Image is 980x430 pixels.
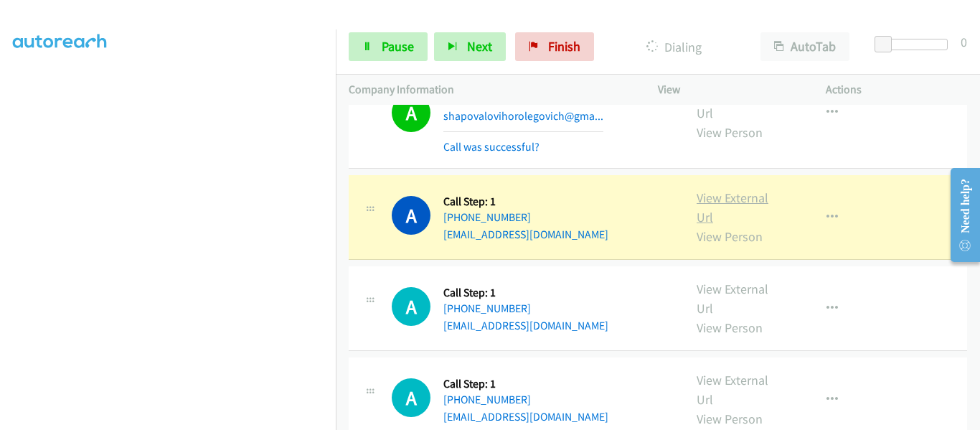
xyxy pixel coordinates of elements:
[382,38,414,55] span: Pause
[697,228,763,245] a: View Person
[443,319,608,332] a: [EMAIL_ADDRESS][DOMAIN_NAME]
[467,38,492,55] span: Next
[697,411,763,427] a: View Person
[392,378,430,417] h1: A
[961,32,967,52] div: 0
[443,410,608,424] a: [EMAIL_ADDRESS][DOMAIN_NAME]
[443,140,540,154] a: Call was successful?
[938,158,980,272] iframe: Resource Center
[392,287,430,326] div: The call is yet to be attempted
[443,210,531,224] a: [PHONE_NUMBER]
[443,109,603,123] a: shapovalovihorolegovich@gma...
[826,81,968,98] p: Actions
[697,124,763,141] a: View Person
[760,32,849,61] button: AutoTab
[392,287,430,326] h1: A
[697,85,768,121] a: View External Url
[697,372,768,408] a: View External Url
[392,93,430,132] h1: A
[349,81,632,98] p: Company Information
[515,32,594,61] a: Finish
[349,32,428,61] a: Pause
[548,38,580,55] span: Finish
[434,32,506,61] button: Next
[697,190,768,225] a: View External Url
[697,319,763,336] a: View Person
[443,228,608,241] a: [EMAIL_ADDRESS][DOMAIN_NAME]
[392,378,430,417] div: The call is yet to be attempted
[443,286,608,300] h5: Call Step: 1
[613,37,735,57] p: Dialing
[443,195,608,209] h5: Call Step: 1
[392,196,430,235] h1: A
[443,393,531,406] a: [PHONE_NUMBER]
[443,302,531,315] a: [PHONE_NUMBER]
[697,281,768,317] a: View External Url
[658,81,800,98] p: View
[443,377,608,391] h5: Call Step: 1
